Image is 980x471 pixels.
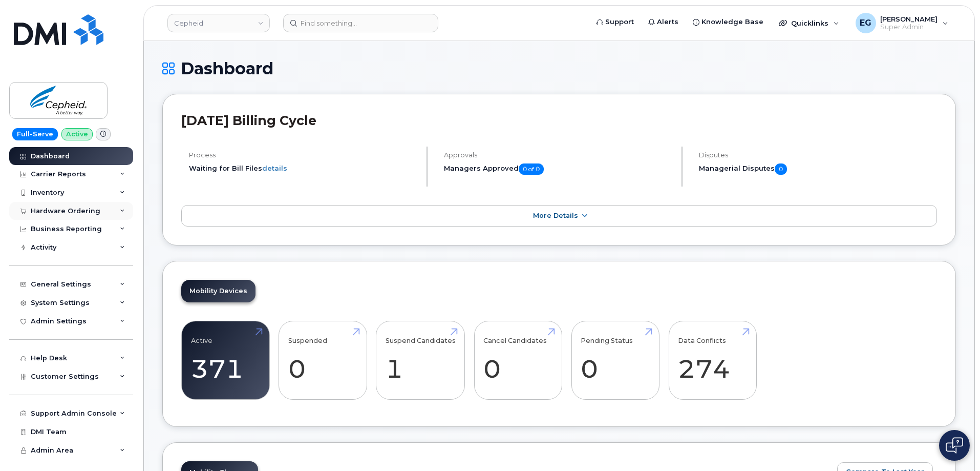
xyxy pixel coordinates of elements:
a: Pending Status 0 [581,326,650,394]
h4: Disputes [699,151,937,159]
a: Suspend Candidates 1 [386,326,456,394]
a: Active 371 [191,326,260,394]
h4: Process [189,151,418,159]
h1: Dashboard [162,59,956,77]
a: Suspended 0 [288,326,357,394]
a: details [262,164,287,172]
h2: [DATE] Billing Cycle [181,113,937,128]
h5: Managerial Disputes [699,163,937,175]
span: 0 [775,163,787,175]
h5: Managers Approved [444,163,673,175]
h4: Approvals [444,151,673,159]
span: 0 of 0 [519,163,544,175]
img: Open chat [946,437,963,454]
a: Data Conflicts 274 [678,326,747,394]
a: Mobility Devices [181,280,255,302]
li: Waiting for Bill Files [189,163,418,173]
a: Cancel Candidates 0 [483,326,552,394]
span: More Details [533,212,578,219]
